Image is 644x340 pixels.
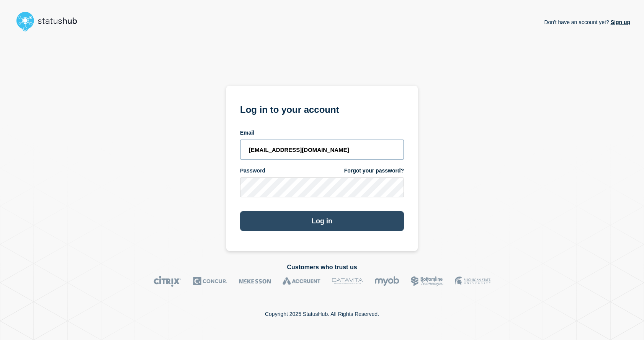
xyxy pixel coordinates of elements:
img: MSU logo [455,276,490,287]
a: Forgot your password? [344,167,404,174]
img: Bottomline logo [411,276,443,287]
img: McKesson logo [239,276,271,287]
p: Copyright 2025 StatusHub. All Rights Reserved. [265,311,379,317]
img: DataVita logo [332,276,363,287]
p: Don't have an account yet? [544,13,630,31]
img: Concur logo [193,276,227,287]
span: Password [240,167,265,174]
button: Log in [240,211,404,231]
a: Sign up [609,19,630,25]
h1: Log in to your account [240,102,404,116]
img: StatusHub logo [14,9,87,34]
img: Citrix logo [154,276,181,287]
img: Accruent logo [283,276,320,287]
h2: Customers who trust us [14,264,630,271]
img: myob logo [374,276,399,287]
span: Email [240,129,254,137]
input: email input [240,140,404,159]
input: password input [240,177,404,197]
